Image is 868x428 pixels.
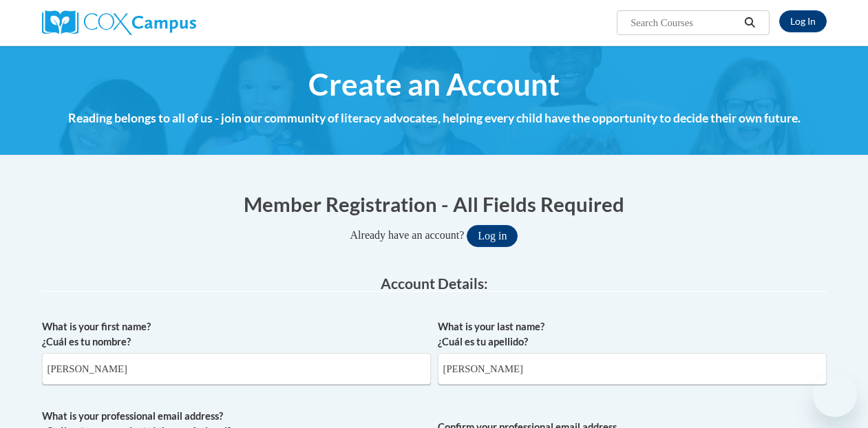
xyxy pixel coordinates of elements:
h1: Member Registration - All Fields Required [42,190,827,218]
span: Account Details: [381,275,488,292]
span: Create an Account [308,66,560,103]
img: Cox Campus [42,10,196,35]
label: What is your first name? ¿Cuál es tu nombre? [42,319,431,350]
input: Metadata input [42,353,431,385]
button: Search [739,14,760,31]
h4: Reading belongs to all of us - join our community of literacy advocates, helping every child have... [42,109,827,127]
iframe: Button to launch messaging window [813,373,857,417]
span: Already have an account? [350,229,465,241]
button: Log in [467,225,518,247]
input: Metadata input [438,353,827,385]
input: Search Courses [629,14,739,31]
label: What is your last name? ¿Cuál es tu apellido? [438,319,827,350]
a: Log In [779,10,827,32]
